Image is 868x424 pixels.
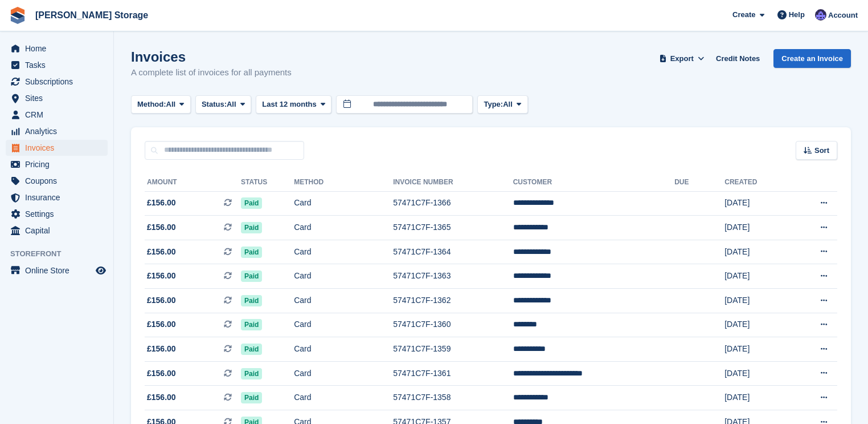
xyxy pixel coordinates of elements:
td: [DATE] [724,264,789,289]
td: 57471C7F-1363 [393,264,513,289]
a: menu [6,123,108,139]
button: Type: All [477,95,527,114]
td: Card [294,361,393,386]
a: [PERSON_NAME] Storage [31,6,153,25]
span: All [503,99,513,110]
button: Status: All [195,95,251,114]
span: Coupons [25,173,93,189]
button: Export [657,49,707,68]
span: £156.00 [147,391,176,403]
a: menu [6,173,108,189]
img: stora-icon-8386f47178a22dfd0bd8f6a31ec36ba5ce8667c1dd55bd0f319d3a0aa187defe.svg [9,7,26,24]
span: Paid [241,368,262,379]
td: Card [294,216,393,240]
td: Card [294,191,393,216]
a: Preview store [94,264,108,277]
a: menu [6,74,108,90]
span: Method: [137,99,166,110]
th: Due [674,173,724,192]
th: Invoice Number [393,173,513,192]
span: £156.00 [147,368,176,379]
td: 57471C7F-1358 [393,386,513,410]
img: Tim Sinnott [815,9,826,21]
span: Insurance [25,189,93,205]
td: 57471C7F-1362 [393,289,513,313]
span: Settings [25,206,93,222]
a: menu [6,223,108,239]
span: Account [828,10,858,21]
th: Status [241,173,294,192]
span: Export [670,53,694,64]
td: [DATE] [724,289,789,313]
td: [DATE] [724,313,789,337]
th: Amount [145,173,241,192]
td: 57471C7F-1365 [393,216,513,240]
span: Invoices [25,140,93,156]
button: Last 12 months [256,95,331,114]
td: 57471C7F-1359 [393,337,513,362]
td: [DATE] [724,361,789,386]
span: £156.00 [147,197,176,209]
th: Created [724,173,789,192]
span: Create [732,9,755,21]
a: Credit Notes [711,49,764,68]
h1: Invoices [131,49,292,64]
td: 57471C7F-1360 [393,313,513,337]
a: menu [6,263,108,278]
td: Card [294,337,393,362]
span: Sort [814,145,829,156]
span: Status: [202,99,227,110]
span: £156.00 [147,270,176,282]
span: £156.00 [147,221,176,233]
td: Card [294,313,393,337]
span: Sites [25,90,93,106]
td: [DATE] [724,337,789,362]
th: Customer [513,173,675,192]
a: menu [6,140,108,156]
td: 57471C7F-1364 [393,240,513,264]
a: menu [6,90,108,106]
span: Storefront [10,248,113,260]
span: Tasks [25,57,93,73]
span: Paid [241,295,262,306]
span: Help [789,9,805,21]
td: [DATE] [724,191,789,216]
span: Paid [241,344,262,355]
td: Card [294,386,393,410]
span: Analytics [25,123,93,139]
td: 57471C7F-1366 [393,191,513,216]
span: Paid [241,270,262,282]
span: Home [25,41,93,56]
span: £156.00 [147,343,176,355]
span: £156.00 [147,318,176,330]
span: Paid [241,247,262,258]
span: Capital [25,223,93,239]
a: menu [6,107,108,123]
td: [DATE] [724,240,789,264]
span: Pricing [25,156,93,172]
span: Paid [241,319,262,330]
span: All [227,99,236,110]
span: Last 12 months [262,99,316,110]
span: CRM [25,107,93,123]
span: £156.00 [147,246,176,258]
a: menu [6,206,108,222]
button: Method: All [131,95,191,114]
td: Card [294,240,393,264]
a: menu [6,41,108,56]
td: 57471C7F-1361 [393,361,513,386]
span: Type: [484,99,503,110]
span: Subscriptions [25,74,93,90]
a: menu [6,189,108,205]
a: menu [6,156,108,172]
span: £156.00 [147,294,176,306]
span: Paid [241,197,262,209]
th: Method [294,173,393,192]
td: Card [294,289,393,313]
td: Card [294,264,393,289]
span: Online Store [25,263,93,278]
span: All [166,99,176,110]
a: Create an Invoice [773,49,851,68]
p: A complete list of invoices for all payments [131,66,292,79]
td: [DATE] [724,386,789,410]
